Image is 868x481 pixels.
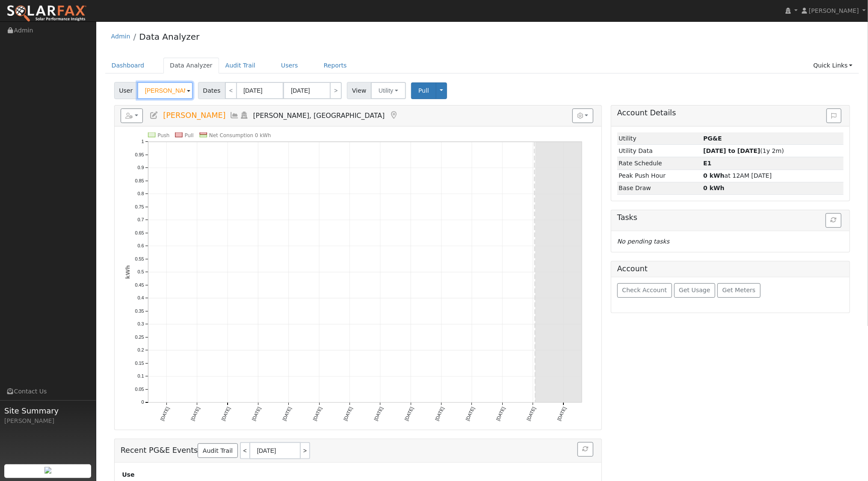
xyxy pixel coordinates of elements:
text: 0.3 [137,322,144,327]
td: Utility Data [617,145,702,157]
text: 0.1 [137,374,144,379]
text: 0.7 [137,217,144,223]
a: Audit Trail [219,58,262,73]
text: 0.55 [135,256,144,261]
button: Get Meters [717,283,761,298]
text: 0.45 [135,282,144,287]
h5: Tasks [617,213,844,222]
span: [PERSON_NAME], [GEOGRAPHIC_DATA] [253,111,385,120]
text: 1 [141,139,144,144]
text: 0.9 [137,165,144,170]
a: Quick Links [807,58,859,73]
text: [DATE] [373,406,384,422]
img: SolarFax [6,5,87,23]
button: Check Account [617,283,672,298]
span: Get Usage [679,287,710,293]
td: at 12AM [DATE] [702,170,844,182]
text: 0.95 [135,152,144,157]
td: Utility [617,132,702,145]
text: kWh [124,265,131,279]
text: 0.25 [135,334,144,340]
span: User [114,82,138,99]
button: Pull [411,82,436,99]
span: Get Meters [723,287,756,293]
span: [PERSON_NAME] [809,7,859,14]
strong: 0 kWh [703,185,725,191]
a: Audit Trail [198,443,237,458]
span: Pull [418,87,429,94]
a: < [225,82,237,99]
button: Refresh [826,213,841,228]
text: 0.2 [137,348,144,353]
a: Data Analyzer [139,32,199,42]
h5: Recent PG&E Events [121,442,595,459]
text: 0.5 [137,270,144,275]
text: [DATE] [526,406,536,422]
td: Rate Schedule [617,157,702,170]
text: 0.85 [135,178,144,183]
text: 0.15 [135,361,144,366]
span: Dates [198,82,225,99]
a: Edit User (35285) [149,111,159,120]
img: retrieve [44,467,51,474]
text: [DATE] [434,406,445,422]
text: [DATE] [281,406,292,422]
text: [DATE] [220,406,231,422]
button: Refresh [578,442,593,457]
text: [DATE] [403,406,414,422]
div: [PERSON_NAME] [4,416,92,425]
button: Issue History [827,109,841,123]
text: 0.05 [135,387,144,392]
text: 0.6 [137,243,144,249]
td: Base Draw [617,182,702,194]
a: Users [275,58,305,73]
text: 0.8 [137,191,144,197]
h5: Account [617,264,648,273]
text: Push [157,132,169,138]
a: Login As (last Never) [240,111,249,120]
text: 0.65 [135,230,144,235]
strong: 0 kWh [703,172,725,179]
a: > [301,442,310,459]
text: Net Consumption 0 kWh [209,132,271,138]
span: View [347,82,371,99]
text: [DATE] [190,406,201,422]
text: [DATE] [465,406,475,422]
a: Map [389,111,398,120]
td: Peak Push Hour [617,170,702,182]
a: Reports [317,58,353,73]
text: 0.35 [135,308,144,314]
span: Site Summary [4,405,92,416]
button: Utility [371,82,406,99]
span: [PERSON_NAME] [163,111,225,120]
a: < [240,442,249,459]
strong: [DATE] to [DATE] [703,147,760,154]
a: > [330,82,342,99]
span: (1y 2m) [703,147,784,154]
text: [DATE] [251,406,261,422]
i: No pending tasks [617,238,670,245]
text: [DATE] [312,406,323,422]
a: Admin [111,33,130,40]
h5: Account Details [617,109,844,117]
text: 0.4 [137,296,144,301]
strong: H [703,160,711,167]
input: Select a User [137,82,193,99]
a: Data Analyzer [163,58,219,73]
span: Check Account [622,287,667,293]
text: 0 [141,400,144,405]
a: Multi-Series Graph [230,111,240,120]
button: Get Usage [674,283,716,298]
a: Dashboard [105,58,151,73]
text: [DATE] [342,406,353,422]
text: [DATE] [556,406,567,422]
text: Pull [184,132,193,138]
text: 0.75 [135,204,144,209]
strong: ID: 17167657, authorized: 08/12/25 [703,135,722,142]
text: [DATE] [495,406,506,422]
text: [DATE] [159,406,170,422]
